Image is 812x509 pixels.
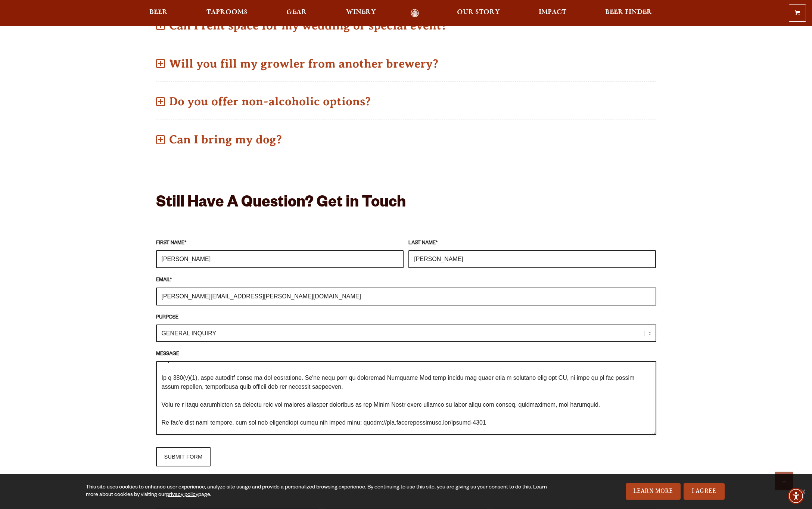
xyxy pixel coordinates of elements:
a: privacy policy [166,492,198,498]
div: This site uses cookies to enhance user experience, analyze site usage and provide a personalized ... [86,484,551,499]
label: LAST NAME [408,239,656,248]
label: PURPOSE [156,314,656,322]
a: Scroll to top [775,472,793,490]
span: Our Story [457,9,500,15]
a: Taprooms [202,9,252,18]
h2: Still Have A Question? Get in Touch [156,195,656,213]
p: Can I bring my dog? [156,126,656,153]
span: Winery [346,9,376,15]
span: Impact [539,9,566,15]
span: Beer Finder [605,9,652,15]
a: Learn More [626,483,681,500]
span: Gear [286,9,307,15]
a: Impact [534,9,571,18]
abbr: required [436,241,438,246]
a: Beer [144,9,172,18]
a: I Agree [684,483,725,500]
a: Beer Finder [600,9,657,18]
p: Will you fill my growler from another brewery? [156,50,656,77]
label: FIRST NAME [156,239,404,248]
a: Winery [341,9,381,18]
span: Beer [149,9,168,15]
a: Odell Home [401,9,429,18]
abbr: required [170,278,172,283]
input: SUBMIT FORM [156,447,211,466]
span: Taprooms [206,9,248,15]
div: Accessibility Menu [788,488,804,504]
a: Gear [281,9,312,18]
p: Do you offer non-alcoholic options? [156,88,656,115]
label: MESSAGE [156,350,656,359]
a: Our Story [452,9,505,18]
abbr: required [184,241,186,246]
label: EMAIL [156,276,656,285]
